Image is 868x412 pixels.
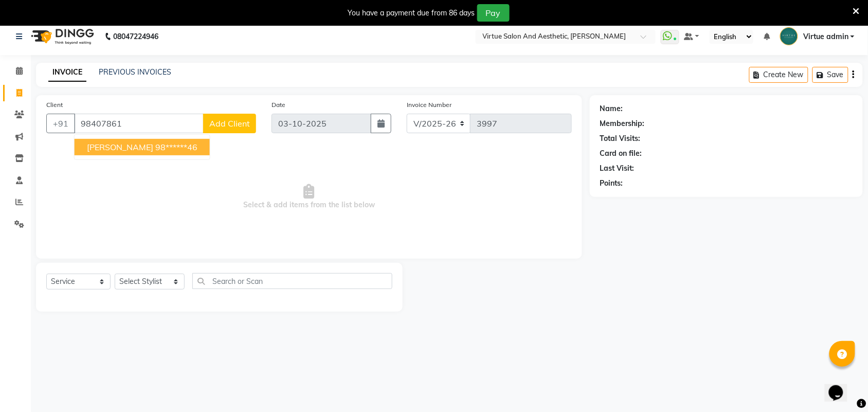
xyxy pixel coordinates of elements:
[825,371,858,402] iframe: chat widget
[803,31,848,42] span: Virtue admin
[600,133,641,144] div: Total Visits:
[113,22,158,51] b: 08047224946
[272,100,285,110] label: Date
[407,100,451,110] label: Invoice Number
[46,146,572,248] span: Select & add items from the list below
[26,22,97,51] img: logo
[477,4,510,22] button: Pay
[812,67,848,83] button: Save
[600,148,642,159] div: Card on file:
[46,114,75,133] button: +91
[780,27,798,45] img: Virtue admin
[192,273,392,289] input: Search or Scan
[600,103,623,114] div: Name:
[46,100,63,110] label: Client
[48,63,86,82] a: INVOICE
[87,142,153,152] span: [PERSON_NAME]
[74,114,204,133] input: Search by Name/Mobile/Email/Code
[600,178,623,189] div: Points:
[749,67,808,83] button: Create New
[600,118,645,129] div: Membership:
[600,163,635,174] div: Last Visit:
[99,67,171,77] a: PREVIOUS INVOICES
[209,118,250,129] span: Add Client
[348,8,475,19] div: You have a payment due from 86 days
[203,114,256,133] button: Add Client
